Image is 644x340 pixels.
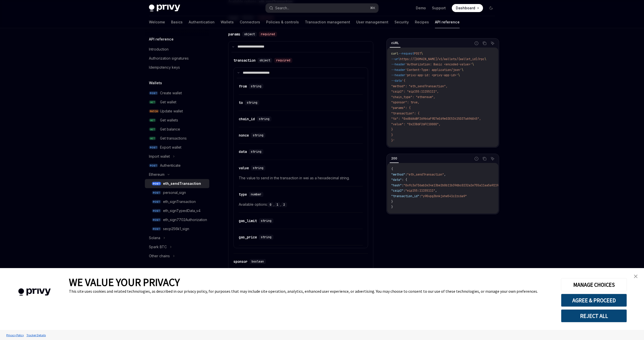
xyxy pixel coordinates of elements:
[149,146,158,149] span: POST
[391,200,393,204] span: }
[163,208,200,214] div: eth_signTypedData_v4
[405,173,407,177] span: :
[391,117,481,121] span: "to": "0xd8dA6BF26964aF9D7eEd9e03E53415D37aA96045",
[239,218,257,223] div: gas_limit
[239,100,243,105] div: to
[405,189,435,193] span: "eip155:11155111"
[152,209,161,213] span: POST
[275,5,289,11] div: Search...
[481,155,488,162] button: Copy the contents from the code block
[149,235,160,241] div: Solana
[163,199,196,205] div: eth_signTransaction
[421,194,467,198] span: "y90vpg3bnkjxhw541c2zc6a9"
[152,227,161,231] span: POST
[391,57,400,61] span: --url
[458,73,460,77] span: \
[239,116,255,121] div: chain_id
[152,191,161,195] span: POST
[391,205,393,209] span: }
[160,135,187,141] div: Get transactions
[261,219,271,223] span: string
[163,217,207,223] div: eth_sign7702Authorization
[145,179,209,188] a: POSTeth_sendTransaction
[160,144,181,150] div: Export wallet
[160,90,182,96] div: Create wallet
[402,183,404,187] span: :
[149,64,180,70] div: Idempotency keys
[391,106,411,110] span: "params": {
[356,16,388,28] a: User management
[149,46,169,52] div: Introduction
[391,84,448,88] span: "method": "eth_sendTransaction",
[152,200,161,204] span: POST
[390,40,400,46] div: cURL
[391,52,398,56] span: curl
[149,164,158,167] span: POST
[391,183,402,187] span: "hash"
[163,190,186,196] div: personal_sign
[149,172,165,178] div: Ethereum
[391,122,440,126] span: "value": "0x2386F26FC10000",
[149,253,170,259] div: Other chains
[160,99,176,105] div: Get wallet
[485,57,486,61] span: \
[407,173,444,177] span: "eth_sendTransaction"
[402,178,407,182] span: : {
[251,150,261,154] span: string
[145,161,209,170] a: POSTAuthenticate
[305,16,350,28] a: Transaction management
[415,16,429,28] a: Recipes
[145,143,209,152] a: POSTExport wallet
[145,54,209,63] a: Authorization signatures
[274,58,292,63] div: required
[266,16,299,28] a: Policies & controls
[266,4,378,13] button: Search...⌘K
[145,45,209,54] a: Introduction
[489,155,496,162] button: Ask AI
[149,16,165,28] a: Welcome
[5,331,25,339] a: Privacy Policy
[163,226,189,232] div: secp256k1_sign
[149,127,156,131] span: GET
[149,100,156,104] span: GET
[391,68,405,72] span: --header
[149,91,158,95] span: POST
[405,68,462,72] span: 'Content-Type: application/json'
[274,202,280,207] code: 1
[145,215,209,224] a: POSTeth_sign7702Authorization
[391,95,435,99] span: "chain_type": "ethereum",
[239,165,249,171] div: value
[252,260,264,264] span: boolean
[391,111,419,115] span: "transaction": {
[145,197,209,206] a: POSTeth_signTransaction
[481,40,488,47] button: Copy the contents from the code block
[149,244,167,250] div: Spark BTC
[561,294,627,307] button: AGREE & PROCEED
[260,58,270,62] span: object
[391,100,419,104] span: "sponsor": true,
[404,189,405,193] span: :
[400,57,485,61] span: https://[DOMAIN_NAME]/v1/wallets/{wallet_id}/rpc
[145,206,209,215] a: POSTeth_signTypedData_v4
[261,235,271,239] span: string
[473,155,480,162] button: Report incorrect code
[152,218,161,222] span: POST
[239,133,249,138] div: nonce
[462,68,463,72] span: \
[281,202,287,207] code: 2
[414,52,421,56] span: POST
[233,58,256,63] div: transaction
[239,84,247,89] div: from
[444,173,446,177] span: ,
[8,281,61,303] img: company logo
[149,55,189,61] div: Authorization signatures
[404,183,523,187] span: "0xfc3a736ab2e34e13be2b0b11b39dbc0232a2e755a11aa5a9219890d3b2c6c7d8"
[221,16,234,28] a: Wallets
[149,118,156,122] span: GET
[405,62,472,66] span: 'Authorization: Basic <encoded-value>'
[149,36,174,42] h5: API reference
[473,40,480,47] button: Report incorrect code
[145,116,209,125] a: GETGet wallets
[145,125,209,134] a: GETGet balance
[370,6,375,10] span: ⌘ K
